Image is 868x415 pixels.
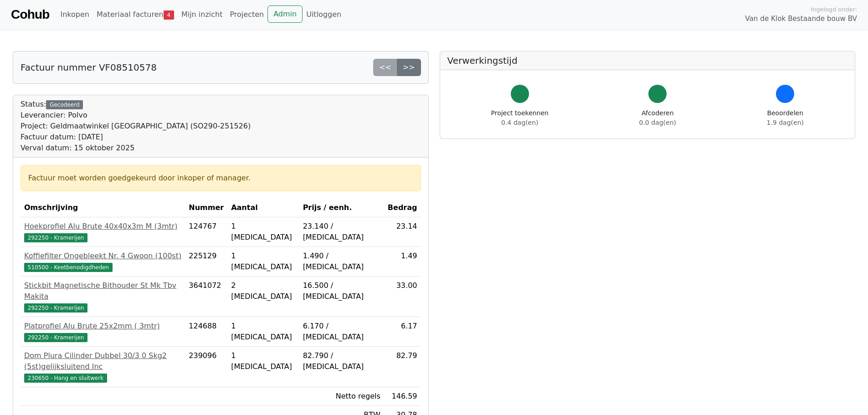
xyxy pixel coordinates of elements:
[227,199,299,217] th: Aantal
[24,221,181,232] div: Hoekprofiel Alu Brute 40x40x3m M (3mtr)
[231,221,295,243] div: 1 [MEDICAL_DATA]
[303,321,380,343] div: 6.170 / [MEDICAL_DATA]
[745,14,857,24] span: Van de Klok Bestaande bouw BV
[384,317,421,347] td: 6.17
[639,108,676,128] div: Afcoderen
[447,55,848,66] h5: Verwerkingstijd
[28,173,413,184] div: Factuur moet worden goedgekeurd door inkoper of manager.
[56,5,92,24] a: Inkopen
[231,251,295,272] div: 1 [MEDICAL_DATA]
[303,350,380,372] div: 82.790 / [MEDICAL_DATA]
[24,263,113,272] span: 510500 - Keetbenodigdheden
[24,251,181,272] a: Koffiefilter Ongebleekt Nr. 4 Gwoon (100st)510500 - Keetbenodigdheden
[24,350,181,383] a: Dom Plura Cilinder Dubbel 30/3 0 Skg2 (5st)gelijksluitend Inc230650 - Hang en sluitwerk
[397,59,421,76] a: >>
[639,119,676,126] span: 0.0 dag(en)
[185,317,227,347] td: 124688
[767,119,804,126] span: 1.9 dag(en)
[24,350,181,372] div: Dom Plura Cilinder Dubbel 30/3 0 Skg2 (5st)gelijksluitend Inc
[164,10,174,20] span: 4
[185,199,227,217] th: Nummer
[501,119,538,126] span: 0.4 dag(en)
[24,280,181,313] a: Stickbit Magnetische Bithouder St Mk Tbv Makita292250 - Kramerijen
[185,247,227,277] td: 225129
[226,5,267,24] a: Projecten
[21,110,251,121] div: Leverancier: Polvo
[21,121,251,132] div: Project: Geldmaatwinkel [GEOGRAPHIC_DATA] (SO290-251526)
[24,333,87,342] span: 292250 - Kramerijen
[303,221,380,243] div: 23.140 / [MEDICAL_DATA]
[21,99,251,154] div: Status:
[303,251,380,272] div: 1.490 / [MEDICAL_DATA]
[24,251,181,261] div: Koffiefilter Ongebleekt Nr. 4 Gwoon (100st)
[231,280,295,302] div: 2 [MEDICAL_DATA]
[21,132,251,143] div: Factuur datum: [DATE]
[231,321,295,343] div: 1 [MEDICAL_DATA]
[24,321,181,343] a: Platprofiel Alu Brute 25x2mm ( 3mtr)292250 - Kramerijen
[303,5,345,24] a: Uitloggen
[178,5,226,24] a: Mijn inzicht
[24,374,107,383] span: 230650 - Hang en sluitwerk
[384,217,421,247] td: 23.14
[491,108,549,128] div: Project toekennen
[21,199,185,217] th: Omschrijving
[185,277,227,317] td: 3641072
[384,247,421,277] td: 1.49
[299,199,384,217] th: Prijs / eenh.
[384,347,421,387] td: 82.79
[21,62,157,73] h5: Factuur nummer VF08510578
[24,303,87,313] span: 292250 - Kramerijen
[24,233,87,242] span: 292250 - Kramerijen
[24,280,181,302] div: Stickbit Magnetische Bithouder St Mk Tbv Makita
[231,350,295,372] div: 1 [MEDICAL_DATA]
[303,280,380,302] div: 16.500 / [MEDICAL_DATA]
[11,4,49,26] a: Cohub
[185,217,227,247] td: 124767
[267,5,303,23] a: Admin
[21,143,251,154] div: Verval datum: 15 oktober 2025
[185,347,227,387] td: 239096
[24,321,181,332] div: Platprofiel Alu Brute 25x2mm ( 3mtr)
[767,108,804,128] div: Beoordelen
[46,100,83,109] div: Gecodeerd
[384,277,421,317] td: 33.00
[93,5,178,24] a: Materiaal facturen4
[811,5,857,14] span: Ingelogd onder:
[24,221,181,243] a: Hoekprofiel Alu Brute 40x40x3m M (3mtr)292250 - Kramerijen
[384,387,421,406] td: 146.59
[384,199,421,217] th: Bedrag
[299,387,384,406] td: Netto regels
